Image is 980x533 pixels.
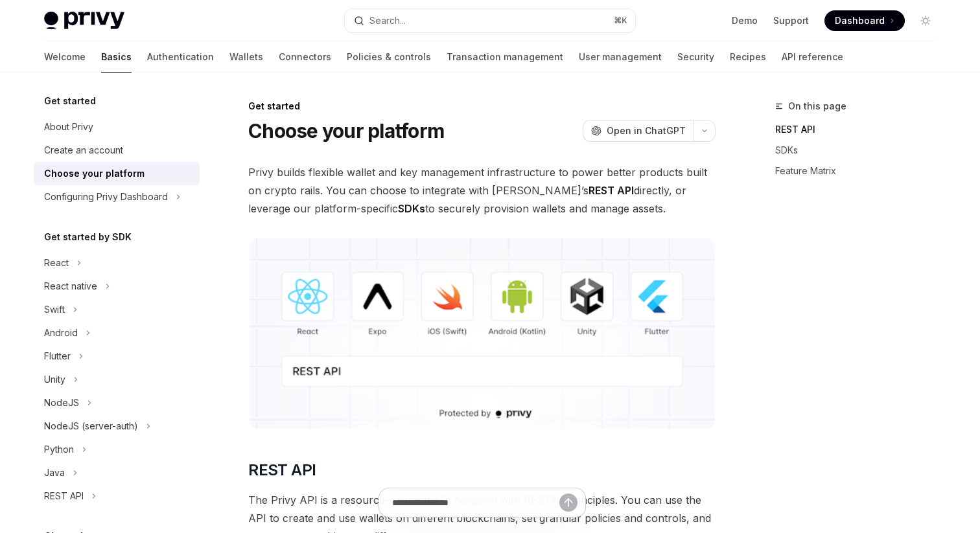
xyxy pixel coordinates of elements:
strong: SDKs [398,202,425,215]
h5: Get started [44,93,96,109]
span: ⌘ K [614,16,627,26]
div: Android [44,325,78,341]
a: Security [677,41,714,73]
div: Get started [248,100,716,113]
a: Transaction management [447,41,563,73]
a: Create an account [34,139,200,162]
img: light logo [44,12,124,30]
a: Demo [732,14,758,27]
img: images/Platform2.png [248,238,716,429]
a: Basics [101,41,132,73]
div: Search... [369,13,406,28]
button: Search...⌘K [345,9,635,32]
a: REST API [775,119,946,140]
a: Feature Matrix [775,161,946,181]
div: Create an account [44,142,123,158]
div: React native [44,278,97,294]
span: Open in ChatGPT [607,124,686,137]
div: Java [44,465,65,481]
button: Open in ChatGPT [583,120,694,142]
div: NodeJS (server-auth) [44,418,138,434]
div: Flutter [44,348,71,364]
a: Wallets [229,41,263,73]
a: Support [773,14,809,27]
span: On this page [788,98,846,114]
a: API reference [782,41,843,73]
a: Policies & controls [347,41,431,73]
div: Configuring Privy Dashboard [44,189,168,205]
a: Choose your platform [34,162,200,185]
a: Welcome [44,41,86,73]
a: Authentication [147,41,214,73]
a: SDKs [775,140,946,161]
a: Connectors [279,41,331,73]
h5: Get started by SDK [44,229,132,245]
a: Recipes [730,41,766,73]
a: User management [579,41,662,73]
div: Unity [44,372,65,387]
a: About Privy [34,115,200,139]
div: Choose your platform [44,166,145,181]
span: Dashboard [835,14,885,27]
h1: Choose your platform [248,119,444,142]
strong: REST API [589,184,634,197]
span: REST API [248,460,316,481]
span: Privy builds flexible wallet and key management infrastructure to power better products built on ... [248,163,716,218]
div: Python [44,442,74,457]
div: React [44,255,69,271]
button: Send message [559,493,577,512]
button: Toggle dark mode [915,10,936,31]
div: About Privy [44,119,93,135]
a: Dashboard [824,10,905,31]
div: Swift [44,302,65,317]
div: REST API [44,488,84,504]
div: NodeJS [44,395,79,411]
